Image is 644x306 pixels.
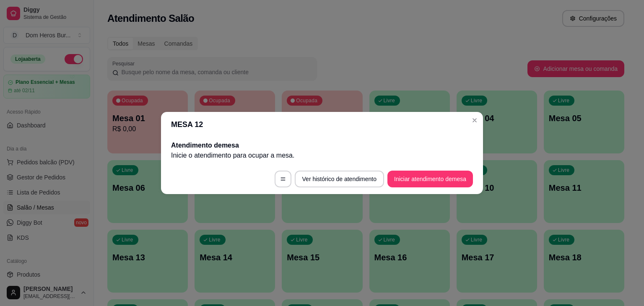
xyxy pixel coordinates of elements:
button: Ver histórico de atendimento [295,171,384,187]
h2: Atendimento de mesa [171,140,473,150]
header: MESA 12 [161,112,483,137]
p: Inicie o atendimento para ocupar a mesa . [171,150,473,161]
button: Iniciar atendimento demesa [387,171,473,187]
button: Close [468,114,481,127]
